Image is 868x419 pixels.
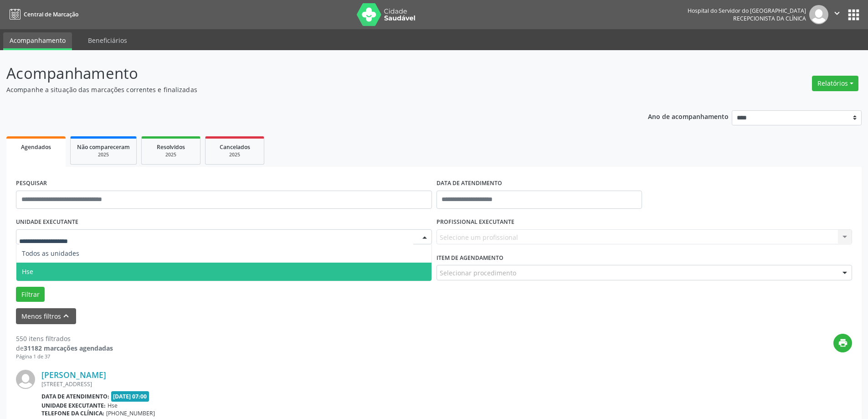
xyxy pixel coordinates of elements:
[838,338,848,348] i: print
[833,334,852,352] button: print
[846,7,862,23] button: apps
[16,370,35,389] img: img
[108,402,118,409] span: Hse
[41,370,106,380] a: [PERSON_NAME]
[16,287,45,302] button: Filtrar
[6,62,605,85] p: Acompanhamento
[220,143,250,151] span: Cancelados
[22,249,79,258] span: Todos as unidades
[111,391,149,402] span: [DATE] 07:00
[24,344,113,352] strong: 31182 marcações agendadas
[440,268,516,278] span: Selecionar procedimento
[148,151,194,158] div: 2025
[157,143,185,151] span: Resolvidos
[809,5,828,24] img: img
[832,8,842,18] i: 
[82,32,134,48] a: Beneficiários
[41,393,109,400] b: Data de atendimento:
[16,343,113,353] div: de
[22,267,33,276] span: Hse
[648,110,729,122] p: Ano de acompanhamento
[16,334,113,343] div: 550 itens filtrados
[77,143,130,151] span: Não compareceram
[41,409,104,417] b: Telefone da clínica:
[41,402,106,409] b: Unidade executante:
[77,151,130,158] div: 2025
[3,32,72,50] a: Acompanhamento
[812,76,858,91] button: Relatórios
[688,7,806,15] div: Hospital do Servidor do [GEOGRAPHIC_DATA]
[21,143,51,151] span: Agendados
[212,151,257,158] div: 2025
[6,7,78,22] a: Central de Marcação
[16,176,47,191] label: PESQUISAR
[24,10,78,18] span: Central de Marcação
[106,409,155,417] span: [PHONE_NUMBER]
[437,176,502,191] label: DATA DE ATENDIMENTO
[437,251,503,265] label: Item de agendamento
[16,308,76,324] button: Menos filtroskeyboard_arrow_up
[16,215,78,229] label: UNIDADE EXECUTANTE
[437,215,514,229] label: PROFISSIONAL EXECUTANTE
[16,353,113,361] div: Página 1 de 37
[61,311,71,321] i: keyboard_arrow_up
[6,85,605,94] p: Acompanhe a situação das marcações correntes e finalizadas
[828,5,846,24] button: 
[733,15,806,22] span: Recepcionista da clínica
[41,380,715,388] div: [STREET_ADDRESS]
